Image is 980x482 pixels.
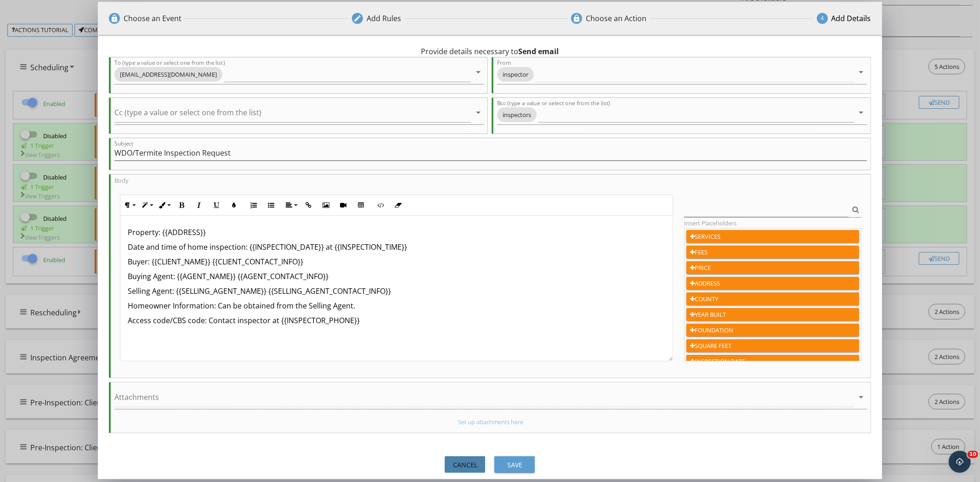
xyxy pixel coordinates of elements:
p: Access code/CBS code: Contact inspector at {{INSPECTOR_PHONE}} [128,315,665,326]
button: Italic (Ctrl+I) [190,196,208,214]
div: Choose an Action [586,13,646,24]
div: SQUARE FEET [690,342,855,351]
button: Insert Link (Ctrl+K) [300,196,317,214]
div: Save [502,460,527,470]
button: Colors [225,196,243,214]
i: arrow_drop_down [856,67,867,78]
i: arrow_drop_down [856,107,867,118]
button: PRICE [686,261,859,274]
button: SQUARE FEET [686,339,859,352]
button: Align [282,196,300,214]
button: FEES [686,246,859,258]
span: inspector [497,67,534,82]
input: Cc (type a value or select one from the list) [114,107,471,123]
div: YEAR BUILT [690,310,855,319]
button: YEAR BUILT [686,308,859,321]
div: Add Details [832,13,871,24]
p: Homeowner Information: Can be obtained from the Selling Agent. [128,300,665,311]
i: arrow_drop_down [473,67,484,78]
button: Insert Table [352,196,369,214]
div: PRICE [690,263,855,273]
div: Choose an Event [124,13,181,24]
button: FOUNDATION [686,324,859,336]
label: Insert Placeholders [684,219,736,227]
button: Paragraph Style [138,196,155,214]
div: ADDRESS [690,279,855,288]
button: Bold (Ctrl+B) [173,196,190,214]
span: [EMAIL_ADDRESS][DOMAIN_NAME] [114,67,222,82]
strong: Send email [518,46,559,56]
button: Insert Video [334,196,352,214]
input: To (type a value or select one from the list) [224,67,471,82]
span: 4 [817,13,828,24]
input: Bcc (type a value or select one from the list) [538,107,854,123]
button: INSPECTION DATE [686,355,859,368]
div: Provide details necessary to [109,46,871,57]
button: SERVICES [686,230,859,243]
button: ADDRESS [686,277,859,290]
p: Buyer: {{CLIENT_NAME}} {{CLIENT_CONTACT_INFO}} [128,256,665,267]
button: Ordered List [245,196,262,214]
p: Selling Agent: {{SELLING_AGENT_NAME}} {{SELLING_AGENT_CONTACT_INFO}} [128,286,665,297]
div: Add Rules [367,13,401,24]
button: Inline Style [155,196,173,214]
i: arrow_drop_down [473,107,484,118]
button: Underline (Ctrl+U) [208,196,225,214]
i: lock [572,14,581,22]
div: SERVICES [690,232,855,241]
button: Save [494,456,535,473]
a: Set up attachments here [458,418,523,426]
div: COUNTY [690,295,855,304]
span: 10 [968,451,978,458]
span: inspectors [497,107,537,122]
p: Property: {{ADDRESS}} [128,227,665,238]
button: Cancel [445,456,485,473]
button: Clear Formatting [389,196,407,214]
button: Code View [372,196,389,214]
input: Subject [114,146,867,161]
button: Paragraph Format [120,196,138,214]
p: Date and time of home inspection: {{INSPECTION_DATE}} at {{INSPECTION_TIME}} [128,241,665,252]
label: Body [114,176,128,185]
div: FEES [690,248,855,257]
i: arrow_drop_down [856,392,867,403]
p: Buying Agent: {{AGENT_NAME}} {{AGENT_CONTACT_INFO}} [128,271,665,282]
button: Unordered List [262,196,280,214]
button: Insert Image (Ctrl+P) [317,196,334,214]
div: Cancel [452,460,478,470]
iframe: Intercom live chat [949,451,971,473]
i: edit [353,14,362,22]
i: lock [110,14,119,22]
button: COUNTY [686,292,859,305]
div: INSPECTION DATE [690,357,855,366]
div: FOUNDATION [690,326,855,335]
